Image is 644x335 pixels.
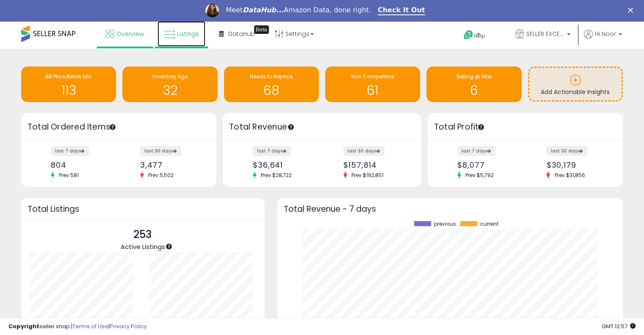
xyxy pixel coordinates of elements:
[144,172,178,179] span: Prev: 5,502
[347,172,388,179] span: Prev: $192,851
[213,21,261,47] a: DataHub
[8,322,39,330] strong: Copyright
[177,30,199,38] span: Listings
[243,6,284,14] i: DataHub...
[21,66,116,102] a: BB Price Below Min 113
[463,30,474,40] i: Get Help
[480,221,498,227] span: current
[257,172,296,179] span: Prev: $28,722
[254,25,269,34] div: Tooltip anchor
[477,123,485,131] div: Tooltip anchor
[602,322,636,330] span: 2025-09-11 12:57 GMT
[287,123,295,131] div: Tooltip anchor
[595,30,616,38] span: Hi Noor
[426,66,521,102] a: Selling @ Max 6
[127,83,213,97] h1: 32
[28,206,258,212] h3: Total Listings
[457,23,502,49] a: Help
[509,21,577,49] a: SELLER EXCELLENCE
[434,221,456,227] span: previous
[51,146,89,156] label: last 7 days
[284,206,616,212] h3: Total Revenue - 7 days
[122,66,217,102] a: Inventory Age 32
[158,21,205,47] a: Listings
[529,68,622,100] a: Add Actionable Insights
[224,66,319,102] a: Needs to Reprice 68
[110,322,147,330] a: Privacy Policy
[250,73,293,80] span: Needs to Reprice
[456,73,492,80] span: Selling @ Max
[121,227,165,243] p: 253
[628,8,636,13] div: Close
[457,146,495,156] label: last 7 days
[228,83,315,97] h1: 68
[546,161,608,169] div: $30,179
[72,322,108,330] a: Terms of Use
[461,172,498,179] span: Prev: $5,792
[325,66,420,102] a: Non Competitive 61
[253,161,316,169] div: $36,641
[343,146,384,156] label: last 30 days
[226,6,371,14] div: Meet Amazon Data, done right.
[550,172,589,179] span: Prev: $31,856
[229,121,415,133] h3: Total Revenue
[121,242,165,251] span: Active Listings
[45,73,92,80] span: BB Price Below Min
[228,30,255,38] span: DataHub
[51,161,112,169] div: 804
[165,243,173,250] div: Tooltip anchor
[431,83,517,97] h1: 6
[100,21,150,47] a: Overview
[546,146,587,156] label: last 30 days
[25,83,112,97] h1: 113
[474,32,485,39] span: Help
[268,21,320,47] a: Settings
[457,161,519,169] div: $8,077
[378,6,425,15] a: Check It Out
[55,172,83,179] span: Prev: 581
[541,88,610,96] span: Add Actionable Insights
[8,323,147,331] div: seller snap | |
[343,161,406,169] div: $157,814
[253,146,291,156] label: last 7 days
[584,30,622,49] a: Hi Noor
[329,83,416,97] h1: 61
[526,30,564,38] span: SELLER EXCELLENCE
[109,123,116,131] div: Tooltip anchor
[205,4,219,17] img: Profile image for Georgie
[351,73,394,80] span: Non Competitive
[140,146,181,156] label: last 30 days
[140,161,202,169] div: 3,477
[152,73,188,80] span: Inventory Age
[434,121,616,133] h3: Total Profit
[28,121,210,133] h3: Total Ordered Items
[116,30,144,38] span: Overview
